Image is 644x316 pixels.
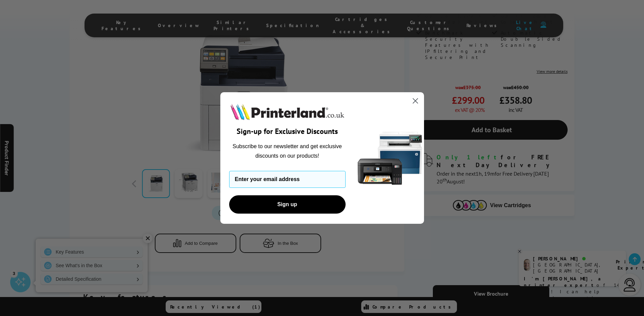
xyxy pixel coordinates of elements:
span: Sign-up for Exclusive Discounts [237,126,338,136]
img: 5290a21f-4df8-4860-95f4-ea1e8d0e8904.png [356,92,424,224]
input: Enter your email address [229,171,346,188]
button: Close dialog [409,95,421,107]
span: Subscribe to our newsletter and get exclusive discounts on our products! [233,143,342,159]
button: Sign up [229,195,346,214]
img: Printerland.co.uk [229,102,346,121]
